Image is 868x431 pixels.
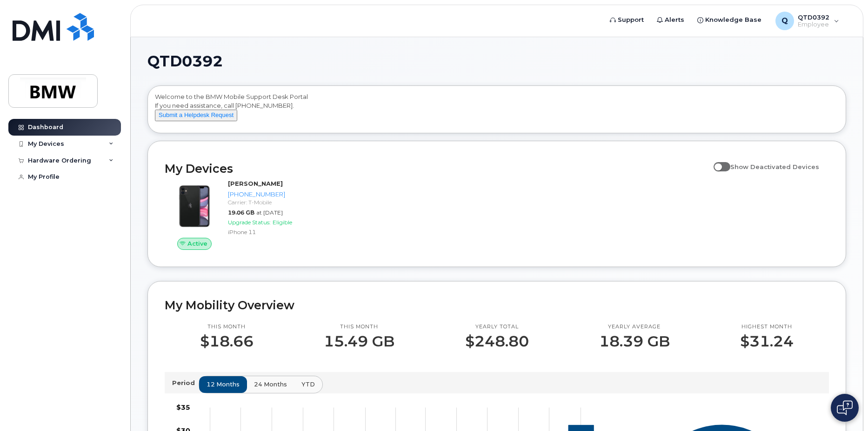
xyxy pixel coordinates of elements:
p: 15.49 GB [324,333,394,350]
span: at [DATE] [256,209,283,216]
img: iPhone_11.jpg [172,184,217,229]
p: $31.24 [740,333,794,350]
button: Submit a Helpdesk Request [155,110,237,121]
strong: [PERSON_NAME] [228,180,283,187]
div: [PHONE_NUMBER] [228,190,319,199]
div: iPhone 11 [228,228,319,236]
span: Eligible [273,219,292,226]
p: Yearly average [599,323,670,331]
p: Yearly total [465,323,529,331]
input: Show Deactivated Devices [714,158,721,165]
p: $18.66 [200,333,254,350]
img: Open chat [837,400,853,415]
p: This month [324,323,394,331]
span: Show Deactivated Devices [730,163,819,170]
tspan: $35 [176,403,190,411]
p: 18.39 GB [599,333,670,350]
a: Active[PERSON_NAME][PHONE_NUMBER]Carrier: T-Mobile19.06 GBat [DATE]Upgrade Status:EligibleiPhone 11 [165,179,322,250]
a: Submit a Helpdesk Request [155,111,237,118]
h2: My Devices [165,162,709,176]
p: Highest month [740,323,794,331]
div: Welcome to the BMW Mobile Support Desk Portal If you need assistance, call [PHONE_NUMBER]. [155,92,839,130]
span: Upgrade Status: [228,219,271,226]
span: 24 months [254,380,287,389]
p: $248.80 [465,333,529,350]
p: Period [172,379,199,387]
span: Active [187,239,207,248]
div: Carrier: T-Mobile [228,198,319,206]
p: This month [200,323,254,331]
h2: My Mobility Overview [165,298,829,312]
span: YTD [301,380,315,389]
span: QTD0392 [147,54,223,68]
span: 19.06 GB [228,209,254,216]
